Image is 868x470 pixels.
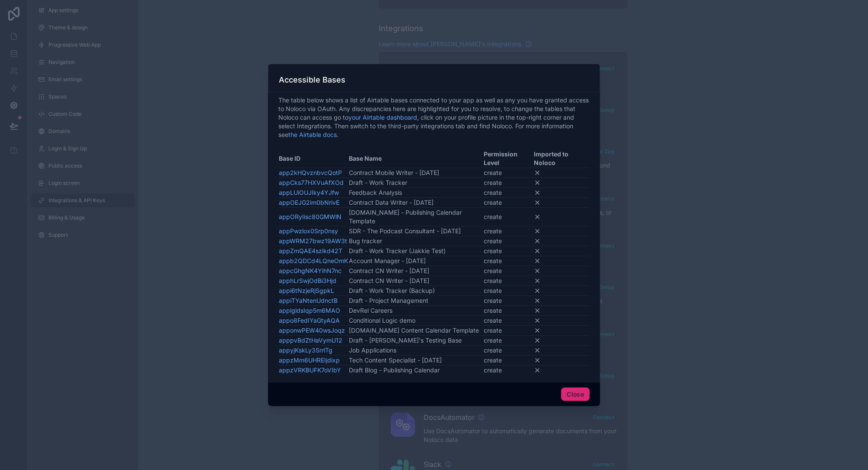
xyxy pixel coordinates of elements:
[348,295,483,305] td: Draft - Project Management
[483,149,533,168] th: Permission Level
[278,149,348,168] th: Base ID
[483,226,533,236] td: create
[483,295,533,305] td: create
[279,267,341,274] a: appcGhgNK4YihN7nc
[483,197,533,207] td: create
[483,256,533,266] td: create
[348,187,483,197] td: Feedback Analysis
[279,297,338,304] a: appiTYaNtenUdnctB
[348,335,483,345] td: Draft - [PERSON_NAME]'s Testing Base
[348,114,417,121] a: your Airtable dashboard
[483,325,533,335] td: create
[348,197,483,207] td: Contract Data Writer - [DATE]
[279,179,344,186] a: appCks77HXVuAfXOd
[279,317,340,324] a: appo8FedIYaGtyAQA
[483,168,533,178] td: create
[483,355,533,365] td: create
[483,178,533,187] td: create
[279,346,332,354] a: appyjKskLy3SrrlTg
[348,365,483,375] td: Draft Blog - Publishing Calendar
[348,246,483,256] td: Draft - Work Tracker (Jakkie Test)
[348,207,483,226] td: [DOMAIN_NAME] - Publishing Calendar Template
[279,227,338,235] a: appPwzlox0Srp0nsy
[278,96,590,139] span: The table below shows a list of Airtable bases connected to your app as well as any you have gran...
[483,266,533,276] td: create
[483,276,533,286] td: create
[483,335,533,345] td: create
[348,325,483,335] td: [DOMAIN_NAME] Content Calendar Template
[483,187,533,197] td: create
[483,286,533,295] td: create
[348,236,483,246] td: Bug tracker
[279,237,347,245] a: appWRM27bwz19AW3t
[348,168,483,178] td: Contract Mobile Writer - [DATE]
[288,131,337,138] a: the Airtable docs
[348,355,483,365] td: Tech Content Specialist - [DATE]
[279,189,339,196] a: appLUiOUJIky4YJfw
[279,75,345,85] h3: Accessible Bases
[483,365,533,375] td: create
[348,305,483,315] td: DevRel Careers
[483,236,533,246] td: create
[348,286,483,295] td: Draft - Work Tracker (Backup)
[279,247,342,254] a: appZmQAE4szikd42T
[279,327,345,334] a: apponwPEW40wsJoqz
[483,315,533,325] td: create
[348,345,483,355] td: Job Applications
[483,345,533,355] td: create
[279,366,341,374] a: appzVRKBUFK7oVIbY
[561,387,590,401] button: Close
[348,266,483,276] td: Contract CN Writer - [DATE]
[279,307,340,314] a: applgldsIqp5m6MAO
[483,207,533,226] td: create
[348,276,483,286] td: Contract CN Writer - [DATE]
[279,277,336,284] a: apphLrSwjOdBi3Hjd
[279,287,334,294] a: appi6tNzjeRjSgpkL
[279,257,348,264] a: appb2QDCd4LQneOmK
[348,226,483,236] td: SDR - The Podcast Consultant - [DATE]
[483,246,533,256] td: create
[348,149,483,168] th: Base Name
[533,149,590,168] th: Imported to Noloco
[483,305,533,315] td: create
[348,256,483,266] td: Account Manager - [DATE]
[279,199,339,206] a: appOEJG2im0bNrivE
[279,337,342,344] a: apppvBdZtHaVymU12
[348,315,483,325] td: Conditional Logic demo
[279,356,340,364] a: appzMm6UHREIjdixp
[279,213,341,220] a: appORyIisc80GMWlN
[279,169,342,176] a: app2kHQvznbvcQotP
[348,178,483,187] td: Draft - Work Tracker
